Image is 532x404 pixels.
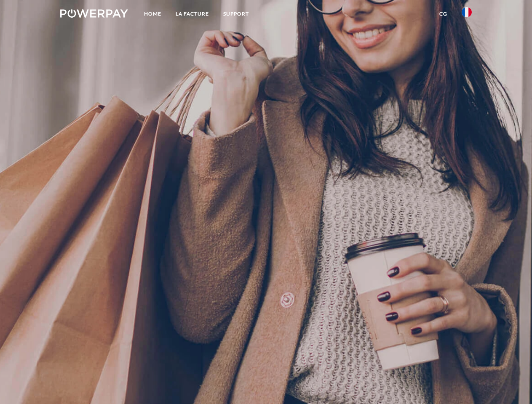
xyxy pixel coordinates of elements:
[462,7,472,17] img: fr
[216,6,256,21] a: Support
[60,9,128,18] img: logo-powerpay-white.svg
[137,6,168,21] a: Home
[432,6,454,21] a: CG
[168,6,216,21] a: LA FACTURE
